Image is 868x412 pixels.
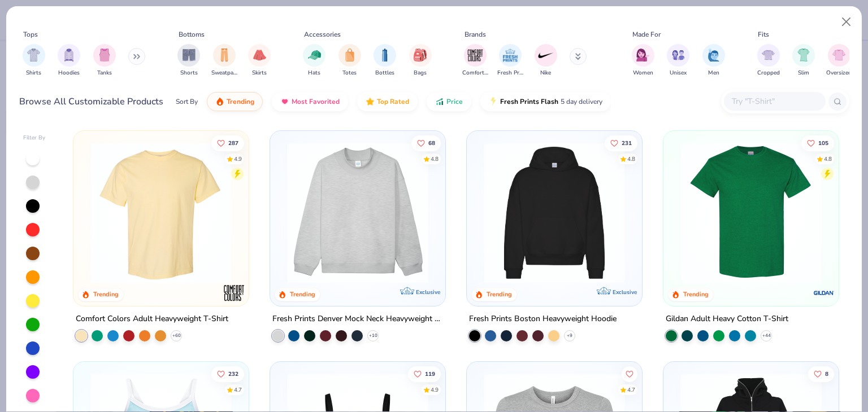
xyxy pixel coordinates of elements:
[632,44,654,77] div: filter for Women
[374,44,396,77] button: filter button
[675,142,827,283] img: db319196-8705-402d-8b46-62aaa07ed94f
[836,11,857,33] button: Close
[480,92,611,111] button: Fresh Prints Flash5 day delivery
[462,44,488,77] button: filter button
[23,29,38,40] div: Tops
[212,366,245,382] button: Like
[308,69,320,77] span: Hats
[540,69,551,77] span: Nike
[758,29,769,40] div: Fits
[248,44,271,77] button: filter button
[377,97,409,106] span: Top Rated
[631,142,783,283] img: d4a37e75-5f2b-4aef-9a6e-23330c63bbc0
[180,69,198,77] span: Shorts
[667,44,689,77] button: filter button
[702,44,725,77] button: filter button
[416,288,440,296] span: Exclusive
[375,69,394,77] span: Bottles
[176,97,198,107] div: Sort By
[177,44,200,77] button: filter button
[497,44,523,77] button: filter button
[731,95,818,108] input: Try "T-Shirt"
[462,69,488,77] span: Comfort Colors
[613,288,637,296] span: Exclusive
[708,69,719,77] span: Men
[304,29,341,40] div: Accessories
[622,140,632,146] span: 231
[567,332,572,339] span: + 9
[227,97,254,106] span: Trending
[757,44,780,77] div: filter for Cropped
[826,44,852,77] div: filter for Oversized
[535,44,557,77] div: filter for Nike
[342,69,357,77] span: Totes
[535,44,557,77] button: filter button
[632,44,654,77] button: filter button
[808,366,834,382] button: Like
[93,44,116,77] button: filter button
[379,49,391,62] img: Bottles Image
[177,44,200,77] div: filter for Shorts
[633,69,653,77] span: Women
[344,49,356,62] img: Totes Image
[183,49,196,62] img: Shorts Image
[93,44,116,77] div: filter for Tanks
[357,92,418,111] button: Top Rated
[235,385,242,394] div: 4.7
[23,44,45,77] div: filter for Shirts
[824,155,832,163] div: 4.8
[465,29,486,40] div: Brands
[76,312,228,326] div: Comfort Colors Adult Heavyweight T-Shirt
[497,69,523,77] span: Fresh Prints
[26,69,41,77] span: Shirts
[374,44,396,77] div: filter for Bottles
[252,69,267,77] span: Skirts
[414,69,427,77] span: Bags
[338,44,361,77] button: filter button
[428,140,435,146] span: 68
[627,155,635,163] div: 4.8
[636,49,649,62] img: Women Image
[500,97,558,106] span: Fresh Prints Flash
[469,312,617,326] div: Fresh Prints Boston Heavyweight Hoodie
[172,332,181,339] span: + 60
[427,92,471,111] button: Price
[23,134,46,142] div: Filter By
[537,47,554,64] img: Nike Image
[801,135,834,151] button: Like
[218,49,231,62] img: Sweatpants Image
[627,385,635,394] div: 4.7
[762,332,770,339] span: + 44
[798,69,809,77] span: Slim
[98,49,111,62] img: Tanks Image
[832,49,845,62] img: Oversized Image
[85,142,237,283] img: 029b8af0-80e6-406f-9fdc-fdf898547912
[478,142,631,283] img: 91acfc32-fd48-4d6b-bdad-a4c1a30ac3fc
[223,282,245,304] img: Comfort Colors logo
[229,371,239,376] span: 232
[561,95,602,108] span: 5 day delivery
[409,44,432,77] button: filter button
[97,69,112,77] span: Tanks
[826,44,852,77] button: filter button
[253,49,266,62] img: Skirts Image
[212,135,245,151] button: Like
[229,140,239,146] span: 287
[408,366,441,382] button: Like
[605,135,637,151] button: Like
[366,97,375,106] img: TopRated.gif
[818,140,828,146] span: 105
[702,44,725,77] div: filter for Men
[708,49,720,62] img: Men Image
[446,97,463,106] span: Price
[338,44,361,77] div: filter for Totes
[666,312,788,326] div: Gildan Adult Heavy Cotton T-Shirt
[303,44,325,77] button: filter button
[670,69,687,77] span: Unisex
[280,97,289,106] img: most_fav.gif
[462,44,488,77] div: filter for Comfort Colors
[308,49,321,62] img: Hats Image
[272,92,348,111] button: Most Favorited
[792,44,815,77] button: filter button
[431,155,439,163] div: 4.8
